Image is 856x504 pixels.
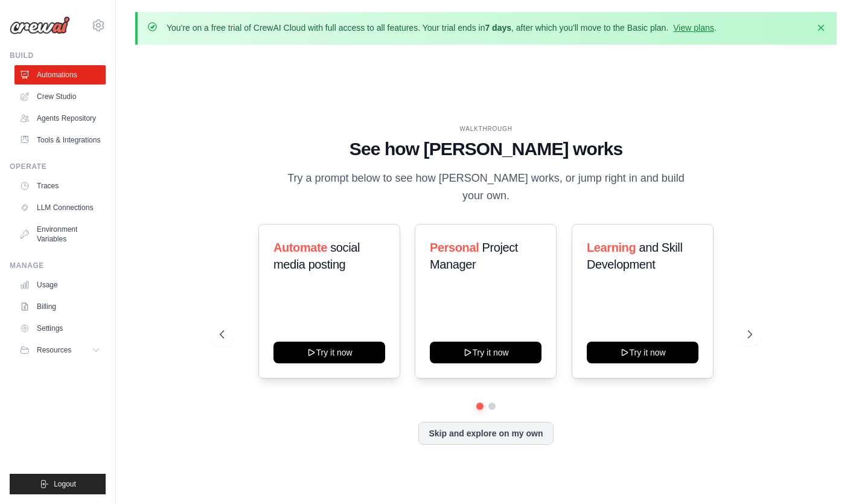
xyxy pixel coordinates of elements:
[587,342,698,363] button: Try it now
[430,342,541,363] button: Try it now
[167,22,717,34] p: You're on a free trial of CrewAI Cloud with full access to all features. Your trial ends in , aft...
[418,422,553,445] button: Skip and explore on my own
[430,241,479,254] span: Personal
[10,261,106,270] div: Manage
[10,51,106,60] div: Build
[273,342,385,363] button: Try it now
[14,220,106,249] a: Environment Variables
[673,23,714,33] a: View plans
[14,176,106,196] a: Traces
[220,138,752,160] h1: See how [PERSON_NAME] works
[14,87,106,106] a: Crew Studio
[14,65,106,85] a: Automations
[10,162,106,171] div: Operate
[37,345,71,355] span: Resources
[283,170,689,205] p: Try a prompt below to see how [PERSON_NAME] works, or jump right in and build your own.
[220,124,752,133] div: WALKTHROUGH
[10,474,106,494] button: Logout
[587,241,636,254] span: Learning
[14,297,106,316] a: Billing
[14,340,106,360] button: Resources
[273,241,327,254] span: Automate
[14,198,106,217] a: LLM Connections
[10,16,70,34] img: Logo
[54,479,76,489] span: Logout
[14,319,106,338] a: Settings
[14,130,106,150] a: Tools & Integrations
[485,23,511,33] strong: 7 days
[14,109,106,128] a: Agents Repository
[14,275,106,295] a: Usage
[587,241,682,271] span: and Skill Development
